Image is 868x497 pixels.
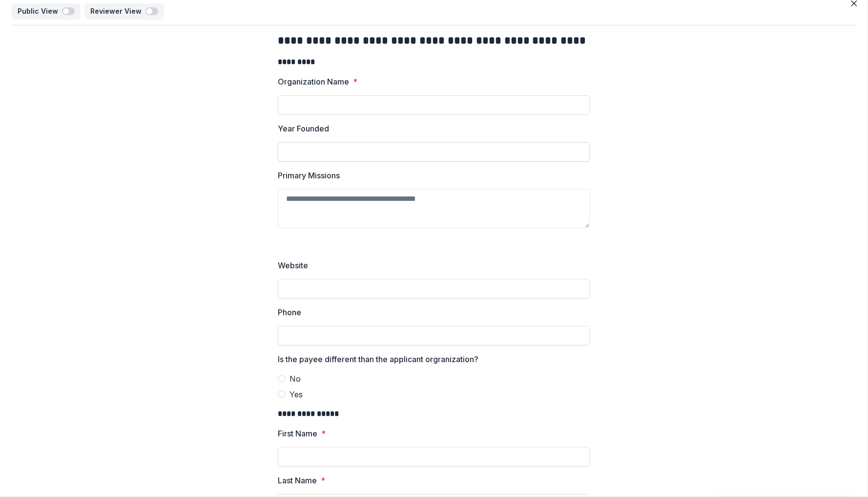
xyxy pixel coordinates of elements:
span: Yes [289,389,303,400]
p: Website [278,259,308,271]
p: Public View [18,7,62,16]
button: Reviewer View [84,3,164,19]
p: First Name [278,428,317,439]
span: No [289,373,301,385]
p: Phone [278,306,301,318]
p: Primary Missions [278,170,340,181]
p: Is the payee different than the applicant orgranization? [278,353,478,365]
p: Year Founded [278,123,329,134]
p: Reviewer View [90,7,145,16]
button: Public View [12,3,81,19]
p: Organization Name [278,76,349,87]
p: Last Name [278,475,317,486]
